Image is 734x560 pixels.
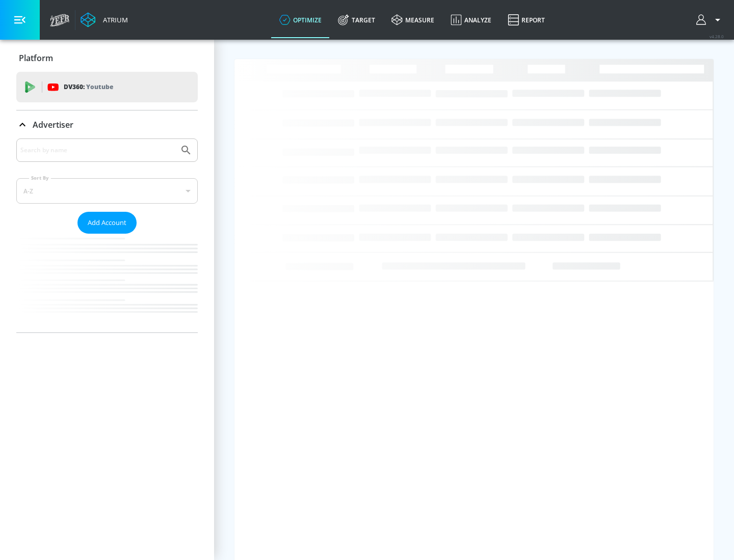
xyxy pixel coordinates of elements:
p: Advertiser [33,119,73,130]
div: DV360: Youtube [16,72,198,102]
p: Platform [19,52,53,64]
p: DV360: [64,81,113,93]
a: Target [330,2,383,38]
a: optimize [271,2,330,38]
a: Analyze [442,2,500,38]
span: v 4.28.0 [710,34,724,39]
div: A-Z [16,178,198,204]
a: Atrium [81,12,128,27]
a: measure [383,2,442,38]
button: Add Account [77,212,137,234]
p: Youtube [86,81,113,92]
a: Report [500,2,553,38]
nav: list of Advertiser [16,234,198,332]
input: Search by name [20,144,175,157]
label: Sort By [29,175,51,181]
div: Advertiser [16,110,198,139]
span: Add Account [88,217,126,229]
div: Advertiser [16,138,198,332]
div: Platform [16,44,198,72]
div: Atrium [99,15,128,24]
